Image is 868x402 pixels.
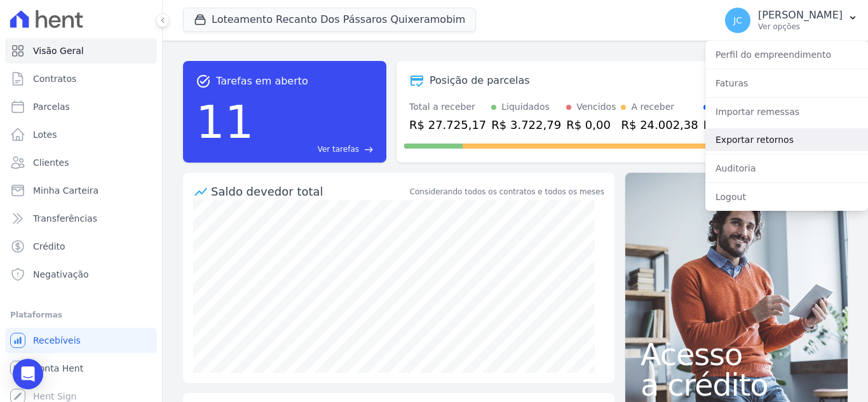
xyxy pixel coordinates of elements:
div: R$ 24.002,38 [621,116,698,133]
span: east [364,145,374,154]
div: R$ 0,00 [566,116,616,133]
button: Loteamento Recanto Dos Pássaros Quixeramobim [183,8,476,32]
a: Recebíveis [5,328,157,353]
span: Parcelas [33,100,70,113]
a: Exportar retornos [705,128,868,151]
a: Parcelas [5,94,157,119]
a: Importar remessas [705,100,868,123]
span: Recebíveis [33,334,81,347]
div: Posição de parcelas [430,73,530,88]
span: Transferências [33,212,97,225]
p: Ver opções [758,22,843,32]
a: Crédito [5,234,157,259]
div: Considerando todos os contratos e todos os meses [410,186,604,198]
span: Minha Carteira [33,184,98,197]
div: Saldo devedor total [211,183,407,200]
div: Plataformas [10,307,152,323]
span: Conta Hent [33,362,83,375]
div: Open Intercom Messenger [13,359,43,389]
a: Auditoria [705,157,868,180]
span: Ver tarefas [318,144,359,155]
div: Liquidados [501,100,550,114]
span: Clientes [33,156,69,169]
div: R$ 27.725,17 [409,116,486,133]
div: 11 [196,89,254,155]
a: Minha Carteira [5,178,157,203]
div: R$ 0,00 [703,116,764,133]
a: Conta Hent [5,356,157,381]
a: Transferências [5,206,157,231]
span: Negativação [33,268,89,281]
a: Clientes [5,150,157,175]
a: Ver tarefas east [259,144,374,155]
div: A receber [631,100,674,114]
a: Contratos [5,66,157,91]
span: Visão Geral [33,44,84,57]
span: Acesso [641,339,832,370]
a: Lotes [5,122,157,147]
a: Perfil do empreendimento [705,43,868,66]
a: Logout [705,185,868,208]
span: JC [733,16,742,25]
div: Total a receber [409,100,486,114]
span: Lotes [33,128,57,141]
button: JC [PERSON_NAME] Ver opções [715,3,868,38]
span: Crédito [33,240,65,253]
a: Negativação [5,262,157,287]
span: a crédito [641,370,832,400]
span: Contratos [33,72,76,85]
div: R$ 3.722,79 [491,116,561,133]
span: Tarefas em aberto [216,74,308,89]
div: Vencidos [576,100,616,114]
a: Faturas [705,72,868,95]
span: task_alt [196,74,211,89]
a: Visão Geral [5,38,157,64]
p: [PERSON_NAME] [758,9,843,22]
